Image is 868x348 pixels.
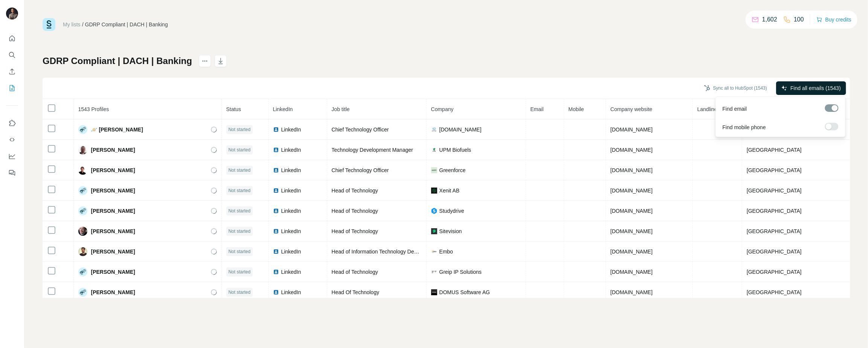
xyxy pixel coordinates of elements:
img: Avatar [78,247,87,256]
span: [DOMAIN_NAME] [610,228,653,234]
span: [GEOGRAPHIC_DATA] [747,147,802,153]
p: 1,602 [762,15,777,24]
span: Sitevision [439,227,462,235]
span: Company website [610,106,652,112]
img: Avatar [6,8,18,20]
img: Surfe Logo [43,18,55,31]
img: LinkedIn logo [273,289,279,295]
span: [PERSON_NAME] [91,248,135,255]
span: [PERSON_NAME] [91,146,135,154]
img: Avatar [78,267,87,276]
img: company-logo [431,269,437,275]
span: LinkedIn [281,227,301,235]
span: Not started [229,147,251,153]
li: / [82,21,84,28]
img: company-logo [431,208,437,214]
span: [GEOGRAPHIC_DATA] [747,269,802,275]
button: Use Surfe on LinkedIn [6,116,18,130]
span: [DOMAIN_NAME] [610,127,653,133]
img: LinkedIn logo [273,127,279,133]
span: Embo [439,248,453,255]
span: Chief Technology Officer [332,127,389,133]
button: Sync all to HubSpot (1543) [699,82,772,94]
span: [GEOGRAPHIC_DATA] [747,249,802,255]
img: Avatar [78,145,87,154]
span: [GEOGRAPHIC_DATA] [747,228,802,234]
button: Enrich CSV [6,65,18,78]
span: Head of Information Technology Department [332,249,435,255]
span: Company [431,106,454,112]
span: LinkedIn [281,248,301,255]
img: LinkedIn logo [273,167,279,173]
span: [PERSON_NAME] [91,268,135,276]
span: Head of Technology [332,228,378,234]
span: Not started [229,228,251,235]
span: [GEOGRAPHIC_DATA] [747,167,802,173]
span: LinkedIn [281,187,301,194]
button: Search [6,48,18,62]
img: LinkedIn logo [273,147,279,153]
span: Not started [229,248,251,255]
span: Not started [229,208,251,214]
span: Status [226,106,241,112]
span: LinkedIn [281,146,301,154]
span: Not started [229,187,251,194]
button: actions [199,55,211,67]
img: Avatar [78,288,87,297]
span: [DOMAIN_NAME] [610,188,653,194]
span: DOMUS Software AG [439,288,490,296]
span: Head of Technology [332,269,378,275]
span: Technology Development Manager [332,147,413,153]
img: company-logo [431,228,437,234]
span: Mobile [569,106,584,112]
span: Find all emails (1543) [790,84,841,92]
span: LinkedIn [281,166,301,174]
span: [GEOGRAPHIC_DATA] [747,208,802,214]
img: Avatar [78,166,87,175]
button: Find all emails (1543) [776,81,846,95]
span: [DOMAIN_NAME] [610,147,653,153]
span: Greip IP Solutions [439,268,482,276]
span: Landline [697,106,717,112]
span: [PERSON_NAME] [91,207,135,215]
span: LinkedIn [281,288,301,296]
button: My lists [6,81,18,95]
span: Not started [229,167,251,174]
img: Avatar [78,186,87,195]
button: Use Surfe API [6,133,18,147]
span: [PERSON_NAME] [91,288,135,296]
span: Not started [229,126,251,133]
img: company-logo [431,188,437,194]
button: Feedback [6,166,18,180]
span: [DOMAIN_NAME] [610,269,653,275]
span: [PERSON_NAME] [91,227,135,235]
span: [DOMAIN_NAME] [439,126,482,133]
span: [DOMAIN_NAME] [610,208,653,214]
span: 🪐 [PERSON_NAME] [91,126,143,133]
span: Head of Technology [332,188,378,194]
button: Buy credits [816,14,851,25]
button: Quick start [6,32,18,45]
img: LinkedIn logo [273,269,279,275]
span: Studydrive [439,207,464,215]
span: Email [531,106,544,112]
span: Find email [723,105,747,113]
img: company-logo [431,289,437,295]
span: [DOMAIN_NAME] [610,249,653,255]
img: company-logo [431,249,437,255]
img: LinkedIn logo [273,228,279,234]
img: company-logo [431,127,437,133]
span: Head of Technology [332,208,378,214]
span: LinkedIn [273,106,293,112]
div: GDRP Compliant | DACH | Banking [85,21,168,28]
span: Job title [332,106,350,112]
img: LinkedIn logo [273,188,279,194]
h1: GDRP Compliant | DACH | Banking [43,55,192,67]
a: My lists [63,21,81,27]
span: Not started [229,269,251,275]
img: Avatar [78,206,87,215]
span: Find mobile phone [723,124,766,131]
img: Avatar [78,227,87,236]
span: Xenit AB [439,187,460,194]
img: Avatar [78,125,87,134]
